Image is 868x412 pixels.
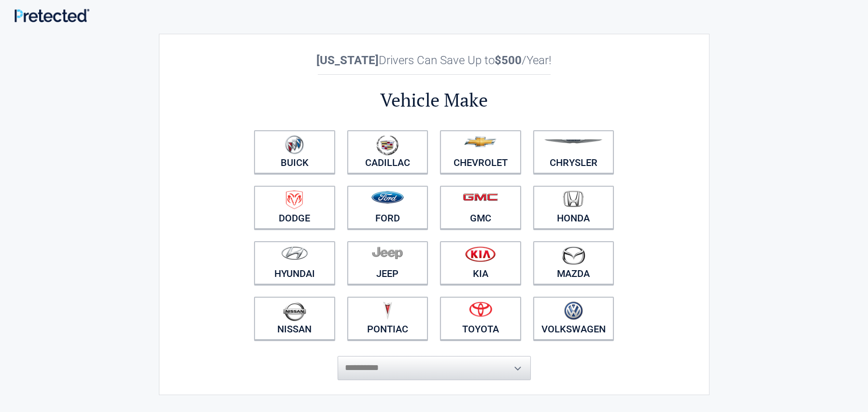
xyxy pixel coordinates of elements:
[383,302,392,320] img: pontiac
[286,191,303,209] img: dodge
[376,135,398,155] img: cadillac
[533,186,614,229] a: Honda
[347,241,428,285] a: Jeep
[317,54,379,67] b: [US_STATE]
[440,186,521,229] a: GMC
[563,191,583,207] img: honda
[281,246,308,260] img: hyundai
[533,297,614,340] a: Volkswagen
[248,54,620,67] h2: Drivers Can Save Up to /Year
[285,135,304,154] img: buick
[347,130,428,174] a: Cadillac
[372,246,403,260] img: jeep
[564,302,583,320] img: volkswagen
[248,88,620,112] h2: Vehicle Make
[561,246,585,265] img: mazda
[463,193,498,201] img: gmc
[283,302,306,321] img: nissan
[440,241,521,285] a: Kia
[254,241,335,285] a: Hyundai
[347,297,428,340] a: Pontiac
[254,297,335,340] a: Nissan
[254,186,335,229] a: Dodge
[533,130,614,174] a: Chrysler
[469,302,492,317] img: toyota
[371,191,404,204] img: ford
[347,186,428,229] a: Ford
[465,246,496,262] img: kia
[544,139,603,144] img: chrysler
[14,9,89,22] img: Main Logo
[440,297,521,340] a: Toyota
[464,137,497,147] img: chevrolet
[495,54,522,67] b: $500
[533,241,614,285] a: Mazda
[254,130,335,174] a: Buick
[440,130,521,174] a: Chevrolet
